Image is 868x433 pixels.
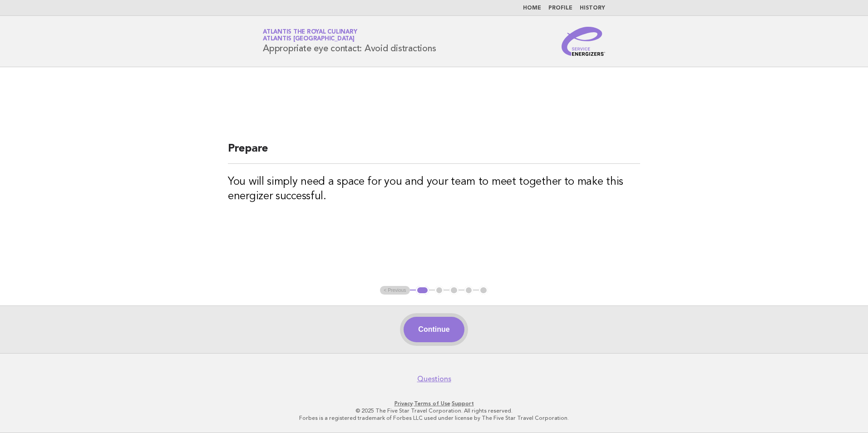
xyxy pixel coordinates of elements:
[562,27,605,56] img: Service Energizers
[263,29,357,42] a: Atlantis the Royal CulinaryAtlantis [GEOGRAPHIC_DATA]
[156,414,712,422] p: Forbes is a registered trademark of Forbes LLC used under license by The Five Star Travel Corpora...
[548,5,572,11] a: Profile
[417,374,451,384] a: Questions
[452,400,474,407] a: Support
[404,317,464,342] button: Continue
[523,5,541,11] a: Home
[395,400,413,407] a: Privacy
[228,175,640,204] h3: You will simply need a space for you and your team to meet together to make this energizer succes...
[263,30,436,53] h1: Appropriate eye contact: Avoid distractions
[156,400,712,407] p: · ·
[228,142,640,164] h2: Prepare
[414,400,450,407] a: Terms of Use
[416,286,429,295] button: 1
[263,36,355,42] span: Atlantis [GEOGRAPHIC_DATA]
[580,5,605,11] a: History
[156,407,712,414] p: © 2025 The Five Star Travel Corporation. All rights reserved.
